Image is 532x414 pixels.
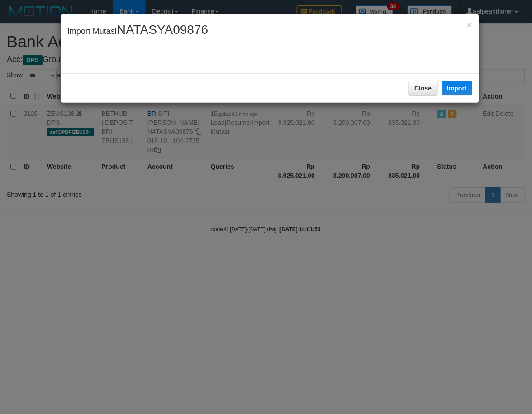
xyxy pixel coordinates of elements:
[67,27,208,36] span: Import Mutasi
[117,23,208,37] span: NATASYA09876
[442,81,473,95] button: Import
[467,20,472,29] button: Close
[409,81,438,96] button: Close
[467,19,472,30] span: ×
